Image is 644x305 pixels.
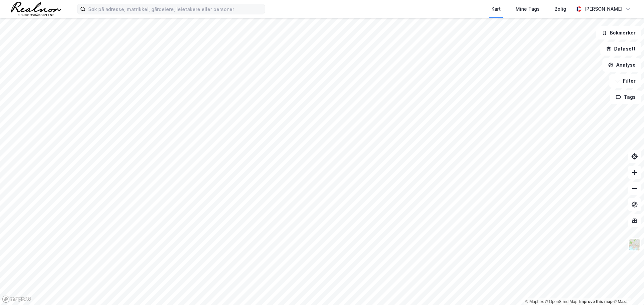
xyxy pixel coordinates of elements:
a: Mapbox homepage [2,295,32,303]
div: Mine Tags [516,5,540,13]
input: Søk på adresse, matrikkel, gårdeiere, leietakere eller personer [86,4,265,14]
img: Z [628,238,641,251]
div: [PERSON_NAME] [584,5,623,13]
a: OpenStreetMap [545,299,578,304]
button: Filter [609,74,641,88]
div: Bolig [554,5,566,13]
a: Mapbox [525,299,544,304]
button: Tags [610,90,641,104]
iframe: Chat Widget [610,273,644,305]
button: Bokmerker [596,26,641,40]
button: Datasett [600,42,641,56]
img: realnor-logo.934646d98de889bb5806.png [11,2,61,16]
div: Kontrollprogram for chat [610,273,644,305]
a: Improve this map [579,299,612,304]
button: Analyse [602,58,641,72]
div: Kart [491,5,501,13]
